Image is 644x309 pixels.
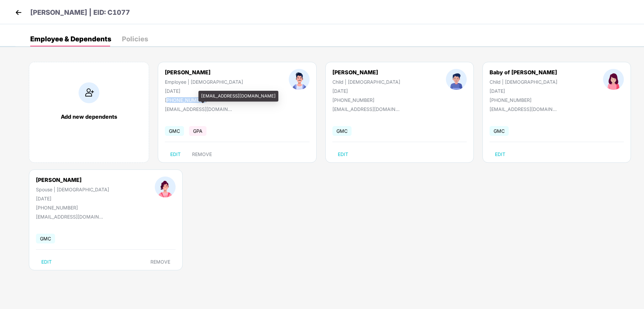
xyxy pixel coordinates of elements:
[332,79,400,85] div: Child | [DEMOGRAPHIC_DATA]
[170,152,181,157] span: EDIT
[338,152,348,157] span: EDIT
[332,69,400,76] div: [PERSON_NAME]
[36,196,109,201] div: [DATE]
[332,149,354,160] button: EDIT
[490,79,557,85] div: Child | [DEMOGRAPHIC_DATA]
[603,69,624,90] img: profileImage
[165,88,243,94] div: [DATE]
[165,106,232,112] div: [EMAIL_ADDRESS][DOMAIN_NAME]
[332,106,400,112] div: [EMAIL_ADDRESS][DOMAIN_NAME]
[13,7,24,17] img: back
[187,149,217,160] button: REMOVE
[165,79,243,85] div: Employee | [DEMOGRAPHIC_DATA]
[490,97,557,103] div: [PHONE_NUMBER]
[122,36,148,42] div: Policies
[165,69,243,76] div: [PERSON_NAME]
[332,97,400,103] div: [PHONE_NUMBER]
[36,205,109,210] div: [PHONE_NUMBER]
[36,257,57,267] button: EDIT
[198,91,278,102] div: [EMAIL_ADDRESS][DOMAIN_NAME]
[145,257,176,267] button: REMOVE
[332,88,400,94] div: [DATE]
[490,106,557,112] div: [EMAIL_ADDRESS][DOMAIN_NAME]
[155,177,176,197] img: profileImage
[30,36,111,42] div: Employee & Dependents
[446,69,467,90] img: profileImage
[192,152,212,157] span: REMOVE
[36,234,55,243] span: GMC
[490,88,557,94] div: [DATE]
[490,126,509,136] span: GMC
[36,214,103,220] div: [EMAIL_ADDRESS][DOMAIN_NAME]
[165,149,186,160] button: EDIT
[150,259,170,265] span: REMOVE
[41,259,52,265] span: EDIT
[79,82,99,103] img: addIcon
[332,126,352,136] span: GMC
[165,97,243,103] div: [PHONE_NUMBER]
[30,7,130,18] p: [PERSON_NAME] | EID: C1077
[490,149,511,160] button: EDIT
[490,69,557,76] div: Baby of [PERSON_NAME]
[36,177,109,183] div: [PERSON_NAME]
[165,126,184,136] span: GMC
[189,126,206,136] span: GPA
[495,152,505,157] span: EDIT
[36,113,142,120] div: Add new dependents
[36,187,109,192] div: Spouse | [DEMOGRAPHIC_DATA]
[289,69,310,90] img: profileImage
